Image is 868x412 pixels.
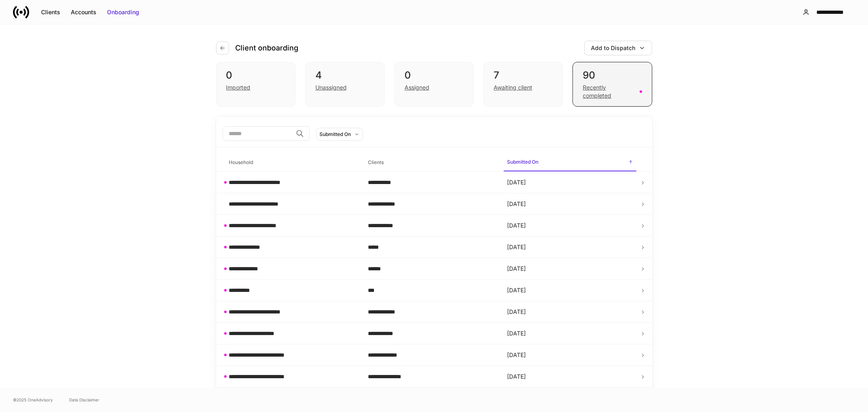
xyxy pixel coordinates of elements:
div: 0 [404,69,464,82]
div: 0Imported [216,62,295,107]
td: [DATE] [501,237,640,258]
button: Onboarding [102,6,144,19]
div: Unassigned [315,83,347,92]
button: Add to Dispatch [584,41,652,55]
div: Recently completed [583,83,634,100]
div: 7 [494,69,553,82]
td: [DATE] [501,193,640,215]
td: [DATE] [501,301,640,323]
div: Add to Dispatch [591,44,636,52]
td: [DATE] [501,215,640,237]
div: 7Awaiting client [483,62,563,107]
div: Awaiting client [494,83,532,92]
td: [DATE] [501,280,640,301]
div: 0 [226,69,285,82]
h6: Household [229,158,254,166]
h6: Submitted On [507,158,538,166]
button: Clients [36,6,66,19]
span: Submitted On [504,154,636,171]
div: 0Assigned [394,62,474,107]
td: [DATE] [501,172,640,193]
div: Assigned [404,83,429,92]
div: Clients [41,8,60,16]
span: Clients [365,154,497,171]
td: [DATE] [501,388,640,409]
h4: Client onboarding [236,43,299,53]
td: [DATE] [501,258,640,280]
span: Household [226,154,359,171]
td: [DATE] [501,323,640,344]
div: 4 [315,69,374,82]
h6: Clients [368,158,384,166]
div: Imported [226,83,251,92]
div: Onboarding [107,8,139,16]
div: 4Unassigned [305,62,385,107]
button: Submitted On [316,128,363,141]
span: © 2025 OneAdvisory [13,397,53,403]
div: Accounts [71,8,96,16]
button: Accounts [66,6,102,19]
div: Submitted On [320,130,351,138]
a: Data Disclaimer [69,397,99,403]
div: 90Recently completed [573,62,652,107]
td: [DATE] [501,366,640,388]
td: [DATE] [501,344,640,366]
div: 90 [583,69,642,82]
